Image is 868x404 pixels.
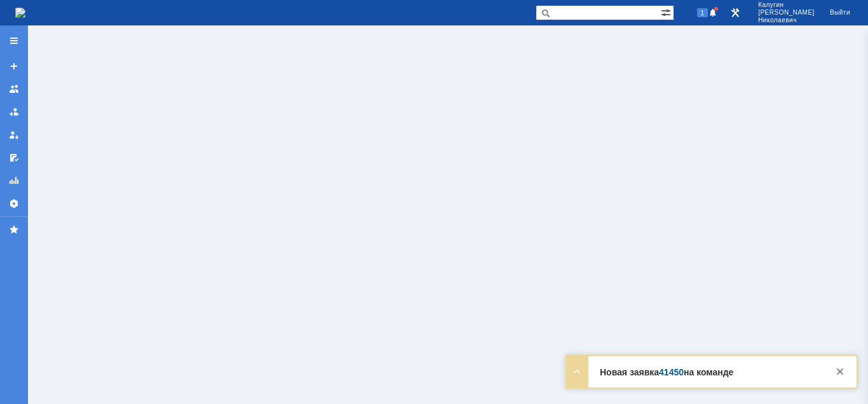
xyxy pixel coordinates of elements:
[4,79,24,99] a: Заявки на командах
[4,102,24,122] a: Заявки в моей ответственности
[661,6,674,18] span: Расширенный поиск
[15,8,25,18] img: logo
[758,17,815,24] span: Николаевич
[15,8,25,18] a: Перейти на домашнюю страницу
[4,125,24,145] a: Мои заявки
[697,8,709,17] span: 1
[4,56,24,76] a: Создать заявку
[569,364,585,379] div: Развернуть
[4,148,24,168] a: Мои согласования
[728,5,743,20] a: Перейти в интерфейс администратора
[758,1,815,9] span: Калугин
[659,367,684,377] a: 41450
[600,367,733,377] strong: Новая заявка на команде
[758,9,815,17] span: [PERSON_NAME]
[4,171,24,191] a: Отчеты
[832,364,848,379] div: Закрыть
[4,193,24,214] a: Настройки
